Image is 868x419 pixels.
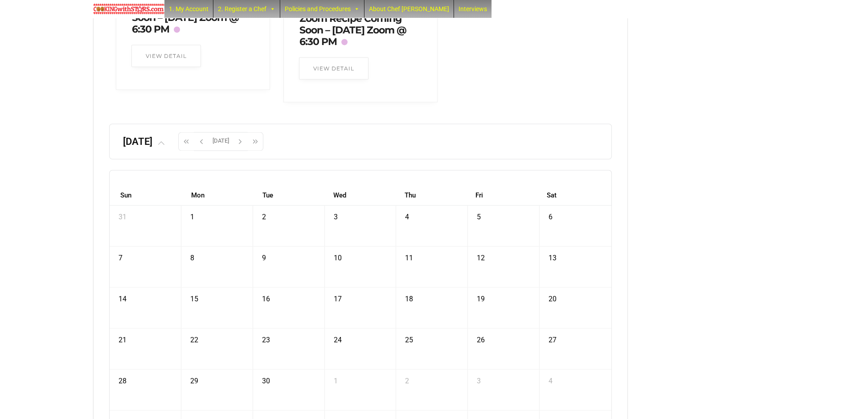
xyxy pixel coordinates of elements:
td: September 29, 1000 [181,370,253,411]
h2: [DATE] [123,136,169,147]
a: September 12, 1000 [472,246,489,265]
td: September 3, 1000 [325,205,397,246]
td: September 6, 1000 [540,205,611,246]
td: September 19, 1000 [468,288,540,329]
a: September 4, 1000 [401,205,414,224]
td: October 3, 1000 [468,370,540,411]
a: September 10, 1000 [329,246,346,265]
button: Next year [248,132,263,151]
a: Monday [189,188,206,202]
a: September 21, 1000 [114,329,131,347]
td: September 17, 1000 [325,288,397,329]
a: September 14, 1000 [114,288,131,306]
td: September 23, 1000 [253,329,325,370]
td: September 20, 1000 [540,288,611,329]
td: September 28, 1000 [110,370,181,411]
td: September 4, 1000 [396,205,468,246]
a: September 17, 1000 [329,288,346,306]
td: October 2, 1000 [396,370,468,411]
a: September 23, 1000 [258,329,274,347]
a: Saturday [545,188,558,202]
button: Previous month [194,132,209,151]
button: [DATE] [209,132,233,151]
td: September 27, 1000 [540,329,611,370]
a: Friday [474,188,485,202]
td: September 25, 1000 [396,329,468,370]
a: September 29, 1000 [186,370,203,388]
td: September 14, 1000 [110,288,181,329]
a: September 24, 1000 [329,329,346,347]
td: September 22, 1000 [181,329,253,370]
td: September 13, 1000 [540,246,611,288]
button: Next month [233,132,248,151]
a: September 15, 1000 [186,288,203,306]
a: September 1, 1000 [186,205,199,224]
a: September 22, 1000 [186,329,203,347]
td: September 9, 1000 [253,246,325,288]
a: September 30, 1000 [258,370,274,388]
a: September 8, 1000 [186,246,199,265]
td: September 24, 1000 [325,329,397,370]
button: Previous year [178,132,194,151]
img: Chef Paula's Cooking With Stars [93,4,164,14]
a: September 7, 1000 [114,246,127,265]
a: September 18, 1000 [401,288,418,306]
a: September 5, 1000 [472,205,485,224]
a: Zoom Recipe Coming Soon – [DATE] Zoom @ 6:30 PM [299,12,406,48]
td: September 8, 1000 [181,246,253,288]
a: September 9, 1000 [258,246,270,265]
td: September 16, 1000 [253,288,325,329]
a: September 20, 1000 [544,288,561,306]
td: September 18, 1000 [396,288,468,329]
td: September 7, 1000 [110,246,181,288]
td: September 12, 1000 [468,246,540,288]
a: October 1, 1000 [329,370,342,388]
td: September 1, 1000 [181,205,253,246]
a: September 28, 1000 [114,370,131,388]
a: September 19, 1000 [472,288,489,306]
td: September 15, 1000 [181,288,253,329]
a: September 27, 1000 [544,329,561,347]
a: September 26, 1000 [472,329,489,347]
a: Thursday [403,188,418,202]
a: Wednesday [332,188,348,202]
a: August 31, 1000 [114,205,131,224]
td: September 11, 1000 [396,246,468,288]
a: October 4, 1000 [544,370,557,388]
td: September 26, 1000 [468,329,540,370]
a: Tuesday [261,188,275,202]
a: September 6, 1000 [544,205,557,224]
td: September 5, 1000 [468,205,540,246]
a: September 13, 1000 [544,246,561,265]
td: September 10, 1000 [325,246,397,288]
a: September 16, 1000 [258,288,274,306]
td: September 30, 1000 [253,370,325,411]
a: September 11, 1000 [401,246,418,265]
a: October 3, 1000 [472,370,485,388]
a: September 2, 1000 [258,205,270,224]
td: September 2, 1000 [253,205,325,246]
td: October 4, 1000 [540,370,611,411]
a: October 2, 1000 [401,370,414,388]
a: View Detail [131,45,201,67]
td: August 31, 1000 [110,205,181,246]
a: September 3, 1000 [329,205,342,224]
td: September 21, 1000 [110,329,181,370]
td: October 1, 1000 [325,370,397,411]
a: Sunday [119,188,133,202]
a: View Detail [299,57,368,79]
a: September 25, 1000 [401,329,418,347]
